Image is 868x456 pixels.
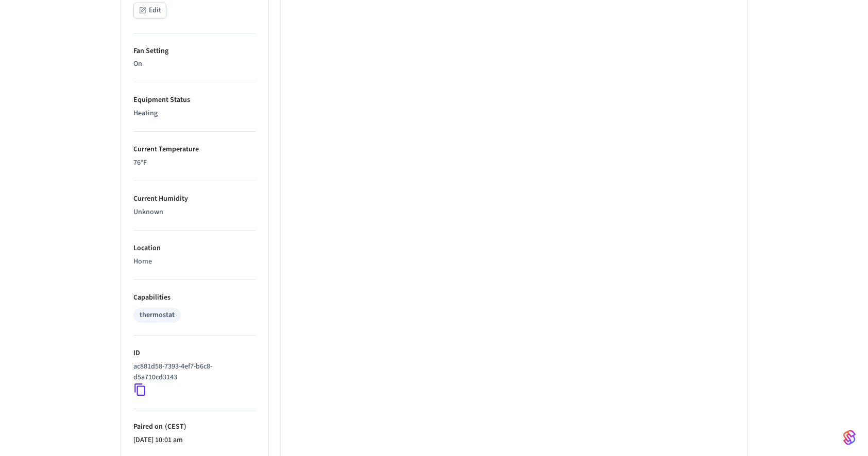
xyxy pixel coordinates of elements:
[133,361,252,383] p: ac881d58-7393-4ef7-b6c8-d5a710cd3143
[133,243,256,254] p: Location
[133,108,256,119] p: Heating
[133,292,256,303] p: Capabilities
[133,95,256,106] p: Equipment Status
[140,310,175,321] div: thermostat
[843,429,856,446] img: SeamLogoGradient.69752ec5.svg
[133,194,256,204] p: Current Humidity
[133,157,256,168] p: 76 °F
[133,46,256,57] p: Fan Setting
[133,348,256,359] p: ID
[133,207,256,218] p: Unknown
[133,256,256,267] p: Home
[133,422,256,432] p: Paired on
[163,422,186,432] span: ( CEST )
[133,3,166,19] button: Edit
[133,59,256,69] p: On
[133,144,256,155] p: Current Temperature
[133,435,256,446] p: [DATE] 10:01 am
